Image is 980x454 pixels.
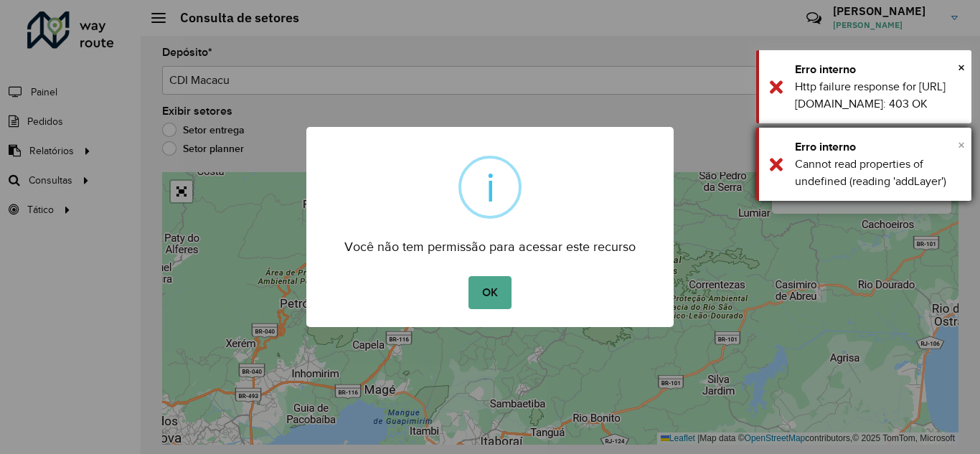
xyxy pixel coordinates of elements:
button: Close [958,57,965,78]
div: Erro interno [795,61,961,78]
div: Http failure response for [URL][DOMAIN_NAME]: 403 OK [795,78,961,113]
span: × [958,137,965,153]
div: Você não tem permissão para acessar este recurso [306,226,674,258]
span: × [958,60,965,75]
div: Cannot read properties of undefined (reading 'addLayer') [795,156,961,190]
button: Close [958,134,965,156]
div: i [486,159,495,216]
div: Erro interno [795,138,961,156]
button: OK [468,276,511,309]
